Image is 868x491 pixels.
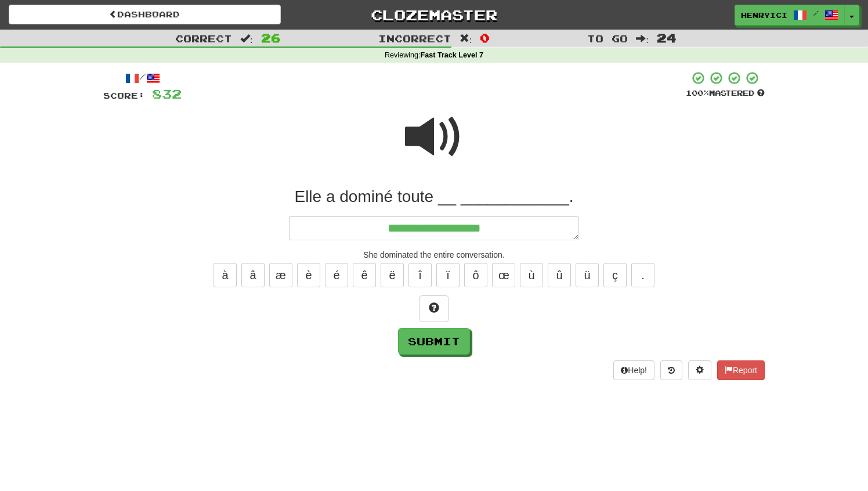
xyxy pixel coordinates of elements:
[214,263,237,287] button: à
[381,263,404,287] button: ë
[741,10,787,20] span: Henryici
[103,249,765,261] div: She dominated the entire conversation.
[717,360,765,380] button: Report
[587,33,628,44] span: To go
[297,263,320,287] button: è
[603,263,627,287] button: ç
[421,51,484,59] strong: Fast Track Level 7
[657,31,677,45] span: 24
[398,328,470,355] button: Submit
[480,31,490,45] span: 0
[492,263,515,287] button: œ
[660,360,682,380] button: Round history (alt+y)
[103,71,182,85] div: /
[269,263,292,287] button: æ
[152,86,182,101] span: 832
[240,34,253,44] span: :
[261,31,281,45] span: 26
[631,263,654,287] button: .
[613,360,654,380] button: Help!
[436,263,460,287] button: ï
[325,263,348,287] button: é
[636,34,649,44] span: :
[464,263,487,287] button: ô
[548,263,571,287] button: û
[520,263,543,287] button: ù
[419,295,449,322] button: Hint!
[353,263,376,287] button: ê
[813,9,819,17] span: /
[460,34,472,44] span: :
[735,5,845,26] a: Henryici /
[9,5,281,24] a: Dashboard
[298,5,570,25] a: Clozemaster
[408,263,432,287] button: î
[103,186,765,207] div: Elle a dominé toute __ ____________.
[241,263,265,287] button: â
[175,33,232,44] span: Correct
[686,88,709,98] span: 100 %
[576,263,599,287] button: ü
[378,33,451,44] span: Incorrect
[103,91,145,100] span: Score:
[686,88,765,99] div: Mastered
